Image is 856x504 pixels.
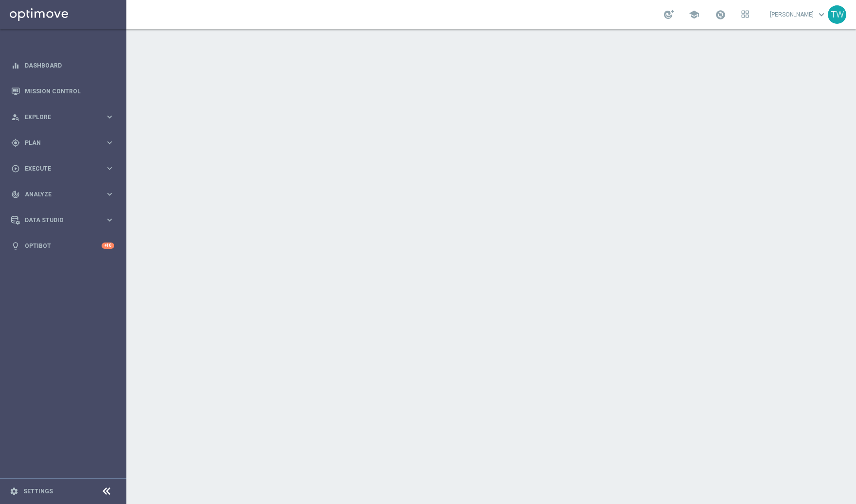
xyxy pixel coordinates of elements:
[11,164,20,173] i: play_circle_outline
[828,5,846,24] div: TW
[11,139,105,147] div: Plan
[25,166,105,172] span: Execute
[11,242,115,250] button: lightbulb Optibot +10
[11,164,105,173] div: Execute
[25,78,114,104] a: Mission Control
[11,216,115,224] button: Data Studio keyboard_arrow_right
[11,190,20,199] i: track_changes
[25,217,105,223] span: Data Studio
[25,233,102,259] a: Optibot
[105,138,114,147] i: keyboard_arrow_right
[11,139,115,147] button: gps_fixed Plan keyboard_arrow_right
[11,113,20,122] i: person_search
[23,488,53,494] a: Settings
[105,164,114,173] i: keyboard_arrow_right
[105,190,114,199] i: keyboard_arrow_right
[11,113,115,121] button: person_search Explore keyboard_arrow_right
[11,61,20,70] i: equalizer
[25,191,105,197] span: Analyze
[11,62,115,70] button: equalizer Dashboard
[11,216,105,225] div: Data Studio
[11,190,105,199] div: Analyze
[25,114,105,120] span: Explore
[102,243,114,249] div: +10
[11,233,114,259] div: Optibot
[769,7,828,22] a: [PERSON_NAME]keyboard_arrow_down
[11,52,114,78] div: Dashboard
[11,165,115,173] button: play_circle_outline Execute keyboard_arrow_right
[816,9,827,20] span: keyboard_arrow_down
[11,139,20,147] i: gps_fixed
[25,140,105,146] span: Plan
[105,215,114,225] i: keyboard_arrow_right
[25,52,114,78] a: Dashboard
[10,487,18,496] i: settings
[11,87,115,95] button: Mission Control
[11,78,114,104] div: Mission Control
[689,9,699,20] span: school
[11,113,105,122] div: Explore
[11,242,20,250] i: lightbulb
[11,191,115,198] button: track_changes Analyze keyboard_arrow_right
[105,112,114,122] i: keyboard_arrow_right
